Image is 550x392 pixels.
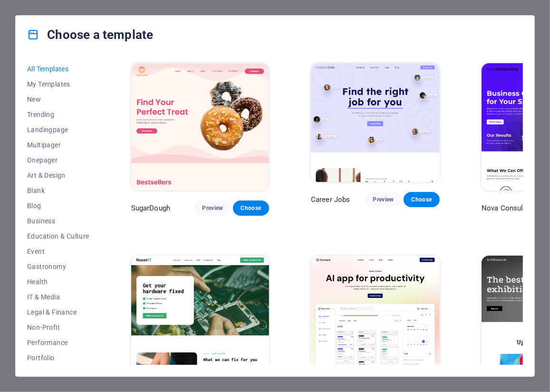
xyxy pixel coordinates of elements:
[27,202,89,210] span: Blog
[27,198,89,213] button: Blog
[27,324,89,331] span: Non-Profit
[373,196,394,203] span: Preview
[311,63,440,182] img: Career Jobs
[27,308,89,316] span: Legal & Finance
[27,289,89,305] button: IT & Media
[27,126,89,134] span: Landingpage
[27,27,153,42] h4: Choose a template
[27,187,89,194] span: Blank
[27,350,89,365] button: Portfolio
[27,61,89,76] button: All Templates
[27,141,89,149] span: Multipager
[27,229,89,244] button: Education & Culture
[27,76,89,92] button: My Templates
[27,111,89,118] span: Trending
[27,168,89,183] button: Art & Design
[27,92,89,107] button: New
[404,192,440,207] button: Choose
[27,305,89,320] button: Legal & Finance
[27,122,89,137] button: Landingpage
[27,217,89,225] span: Business
[311,256,440,374] img: Peoneera
[27,293,89,301] span: IT & Media
[27,244,89,259] button: Event
[27,339,89,346] span: Performance
[27,274,89,289] button: Health
[131,203,170,213] p: SugarDough
[27,320,89,335] button: Non-Profit
[411,196,432,203] span: Choose
[27,153,89,168] button: Onepager
[27,263,89,270] span: Gastronomy
[482,203,535,213] p: Nova Consulting
[241,204,261,212] span: Choose
[27,232,89,240] span: Education & Culture
[27,183,89,198] button: Blank
[27,259,89,274] button: Gastronomy
[27,107,89,122] button: Trending
[27,335,89,350] button: Performance
[27,65,89,73] span: All Templates
[27,248,89,255] span: Event
[27,278,89,286] span: Health
[27,213,89,229] button: Business
[233,201,269,216] button: Choose
[131,63,269,191] img: SugarDough
[202,204,223,212] span: Preview
[27,80,89,88] span: My Templates
[27,137,89,153] button: Multipager
[27,354,89,362] span: Portfolio
[27,172,89,179] span: Art & Design
[131,256,269,383] img: RepairIT
[27,96,89,103] span: New
[27,156,89,164] span: Onepager
[311,195,350,204] p: Career Jobs
[365,192,401,207] button: Preview
[194,201,231,216] button: Preview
